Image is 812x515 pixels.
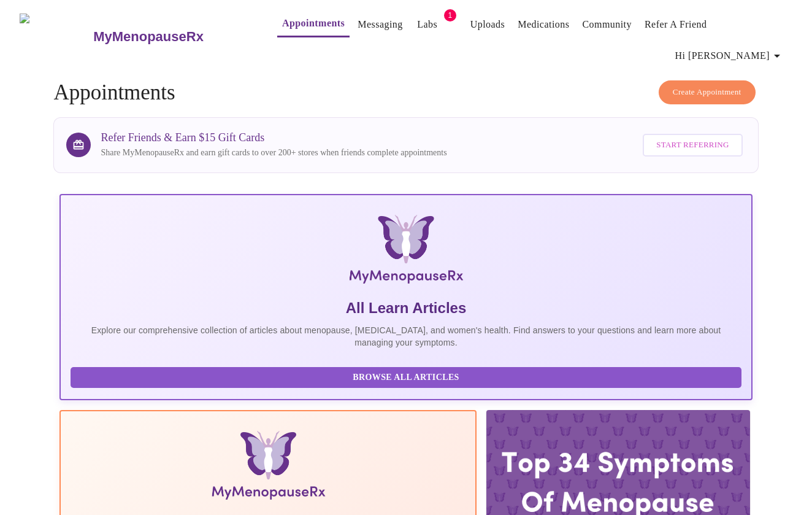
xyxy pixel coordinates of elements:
[93,29,204,45] h3: MyMenopauseRx
[277,11,350,37] button: Appointments
[71,371,744,382] a: Browse All Articles
[83,370,729,385] span: Browse All Articles
[673,85,741,99] span: Create Appointment
[71,367,741,389] button: Browse All Articles
[675,47,784,64] span: Hi [PERSON_NAME]
[134,431,403,505] img: Menopause Manual
[353,12,407,37] button: Messaging
[101,147,446,159] p: Share MyMenopauseRx and earn gift cards to over 200+ stores when friends complete appointments
[640,128,745,163] a: Start Referring
[640,12,712,37] button: Refer a Friend
[71,298,741,318] h5: All Learn Articles
[53,80,758,105] h4: Appointments
[577,12,637,37] button: Community
[20,14,92,60] img: MyMenopauseRx Logo
[670,44,789,68] button: Hi [PERSON_NAME]
[444,9,456,21] span: 1
[282,15,345,32] a: Appointments
[513,12,574,37] button: Medications
[470,16,505,33] a: Uploads
[582,16,632,33] a: Community
[175,215,637,288] img: MyMenopauseRx Logo
[358,16,402,33] a: Messaging
[656,138,729,152] span: Start Referring
[645,16,707,33] a: Refer a Friend
[408,12,447,37] button: Labs
[465,12,510,37] button: Uploads
[643,134,742,157] button: Start Referring
[518,16,569,33] a: Medications
[101,131,446,144] h3: Refer Friends & Earn $15 Gift Cards
[92,15,253,58] a: MyMenopauseRx
[659,80,756,104] button: Create Appointment
[71,324,741,349] p: Explore our comprehensive collection of articles about menopause, [MEDICAL_DATA], and women's hea...
[417,16,437,33] a: Labs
